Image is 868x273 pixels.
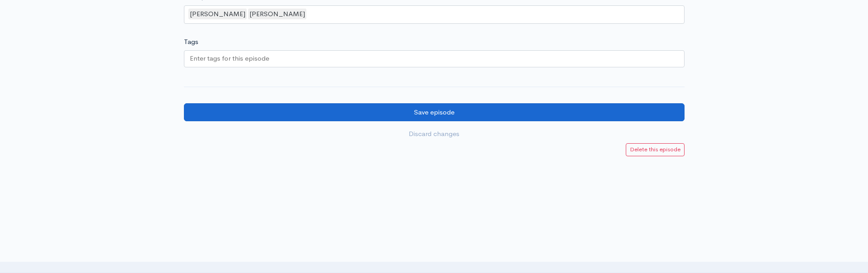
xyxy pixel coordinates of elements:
[184,125,685,143] a: Discard changes
[626,143,685,156] a: Delete this episode
[248,9,306,20] div: [PERSON_NAME]
[184,37,198,47] label: Tags
[188,9,247,20] div: [PERSON_NAME]
[630,145,680,153] small: Delete this episode
[190,53,270,64] input: Enter tags for this episode
[184,103,685,122] input: Save episode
